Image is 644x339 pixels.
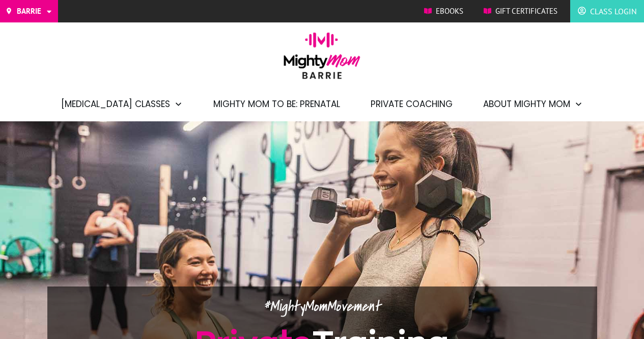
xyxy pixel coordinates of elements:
[495,4,557,19] span: Gift Certificates
[5,4,53,19] a: Barrie
[578,3,636,19] a: Class Login
[371,95,453,113] a: Private Coaching
[48,287,597,320] p: #MightyMomMovement
[590,3,636,19] span: Class Login
[61,95,183,113] a: [MEDICAL_DATA] Classes
[17,4,41,19] span: Barrie
[61,95,170,113] span: [MEDICAL_DATA] Classes
[424,4,463,19] a: Ebooks
[278,32,366,86] img: mightymom-logo-barrie
[483,95,570,113] span: About Mighty Mom
[483,95,583,113] a: About Mighty Mom
[436,4,463,19] span: Ebooks
[484,4,557,19] a: Gift Certificates
[213,95,340,113] a: Mighty Mom to Be: Prenatal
